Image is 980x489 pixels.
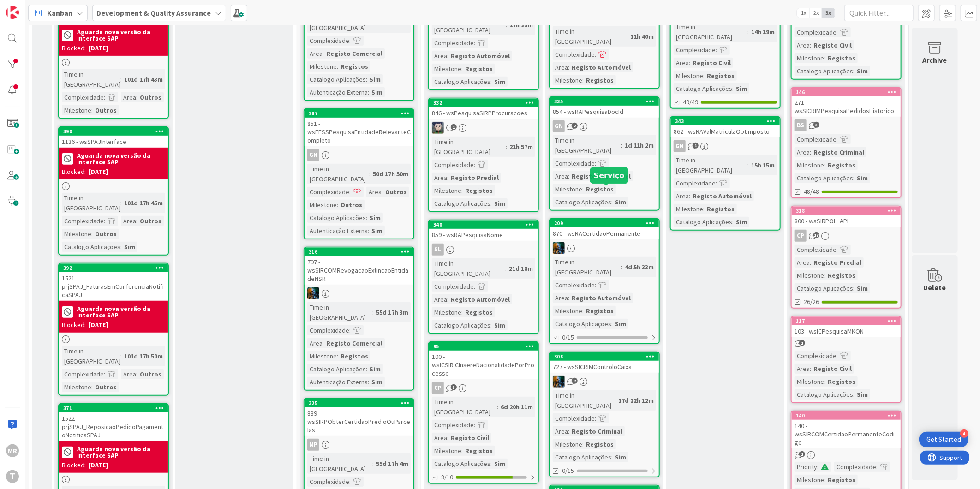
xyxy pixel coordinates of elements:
div: Autenticação Externa [307,87,368,97]
div: Registos [825,53,858,63]
div: Milestone [674,204,703,214]
div: 343862 - wsRAValMatriculaObtImposto [671,117,780,137]
span: : [621,140,622,150]
b: Aguarda nova versão da interface SAP [77,152,165,165]
span: : [824,53,825,63]
span: 48/48 [804,187,819,197]
div: Archive [923,54,947,66]
div: Registos [463,185,495,196]
span: Support [19,1,42,12]
div: Time in [GEOGRAPHIC_DATA] [674,155,747,175]
span: : [461,307,463,317]
img: JC [553,242,565,254]
span: 1 [693,143,699,149]
div: Registo Automóvel [690,191,754,201]
div: Area [674,58,689,68]
div: Milestone [62,105,91,115]
div: 140 [792,411,901,420]
div: Outros [137,92,164,102]
span: : [837,244,838,255]
div: Registo Criminal [811,147,866,157]
span: : [366,74,367,84]
div: Registos [584,306,616,316]
div: Complexidade [432,160,474,170]
div: 316 [309,249,413,255]
span: : [853,66,855,76]
span: : [490,77,492,87]
div: 3711522 - prjSPAJ_ReposicaoPedidoPagamentoNotificaSPAJ [59,404,168,441]
span: : [490,198,492,209]
span: : [366,213,367,223]
div: 11h 40m [628,31,656,42]
div: 4d 5h 33m [622,262,656,272]
span: : [120,242,122,252]
div: Complexidade [795,244,837,255]
div: Registos [338,61,370,72]
div: Area [553,293,568,303]
div: Catalogo Aplicações [553,319,611,329]
div: Registo Automóvel [448,294,512,304]
div: 335 [554,98,659,105]
div: Sim [367,213,383,223]
span: : [349,187,351,197]
div: 318 [796,208,901,214]
div: Area [553,171,568,181]
div: 3901136 - wsSPAJInterface [59,127,168,148]
div: Sim [734,83,749,94]
div: Registo Predial [448,173,501,183]
div: 870 - wsRACertidaoPermanente [550,227,659,239]
span: : [853,283,855,293]
div: 335854 - wsRAPesquisaDocId [550,97,659,118]
div: 209870 - wsRACertidaoPermanente [550,219,659,239]
div: 846 - wsPesquisaSIRPProcuracoes [429,107,538,119]
span: 49/49 [683,97,698,107]
span: : [627,31,628,42]
div: Blocked: [62,43,86,53]
div: 392 [59,264,168,272]
div: 1d 11h 2m [622,140,656,150]
span: : [747,160,749,170]
div: Outros [137,216,164,226]
div: Area [795,257,810,268]
div: 343 [675,118,780,125]
b: Aguarda nova versão da interface SAP [77,305,165,318]
span: : [595,158,596,168]
div: 14h 19m [749,27,777,37]
span: : [703,204,705,214]
span: 2 [572,123,578,129]
div: Time in [GEOGRAPHIC_DATA] [307,164,369,184]
div: 797 - wsSIRCOMRevogacaoExtincaoEntidadeNSR [305,256,413,285]
div: Area [366,187,382,197]
div: 3921521 - prjSPAJ_FaturasEmConferenciaNotificaSPAJ [59,264,168,301]
span: : [837,27,838,37]
div: Complexidade [553,280,595,290]
div: Milestone [432,185,461,196]
span: : [568,293,569,303]
span: : [368,226,369,236]
div: Area [121,92,136,102]
img: JC [553,376,565,388]
b: Aguarda nova versão da interface SAP [77,29,165,42]
span: : [120,198,122,208]
span: : [732,217,734,227]
div: 101d 17h 43m [122,74,165,84]
div: Registos [463,64,495,74]
div: 271 - wsSICRIMPesquisaPedidosHistorico [792,96,901,117]
span: 1x [797,8,810,18]
div: Time in [GEOGRAPHIC_DATA] [432,137,506,157]
span: : [323,48,324,59]
span: 2x [810,8,822,18]
div: Blocked: [62,167,86,177]
span: 3x [822,8,835,18]
span: : [368,87,369,97]
div: Time in [GEOGRAPHIC_DATA] [553,135,621,155]
span: : [611,197,613,207]
div: Outros [93,229,119,239]
div: 318 [792,207,901,215]
div: Complexidade [307,36,349,46]
span: : [136,92,137,102]
div: Time in [GEOGRAPHIC_DATA] [553,26,627,47]
div: JC [550,376,659,388]
div: Area [432,294,447,304]
div: Sim [855,66,870,76]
